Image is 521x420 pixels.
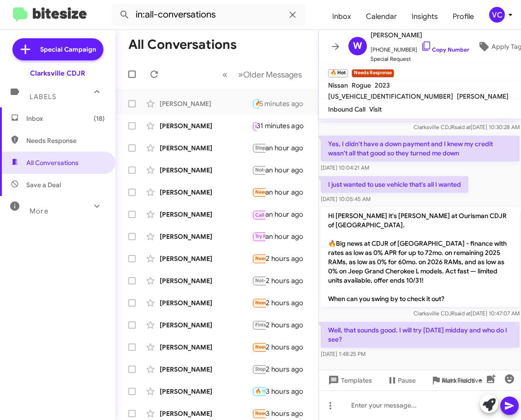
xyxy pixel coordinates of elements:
[328,81,348,89] span: Nissan
[445,3,481,30] a: Profile
[252,408,266,419] div: I'm not interested in a new vehicle, I appreciate it tho
[266,276,311,285] div: 2 hours ago
[442,372,486,389] span: Auto Fields
[30,69,85,78] div: Clarksville CDJR
[321,322,520,348] p: Well, that sounds good. I will try [DATE] midday and who do I see?
[371,30,469,41] span: [PERSON_NAME]
[321,176,468,193] p: I just wanted to use vehicle that's all I wanted
[255,233,282,239] span: Try Pausing
[379,372,423,389] button: Pause
[252,231,265,242] div: Hello [PERSON_NAME]. Do you have availability [DATE]?
[160,409,252,418] div: [PERSON_NAME]
[266,254,311,263] div: 2 hours ago
[26,180,61,189] span: Save a Deal
[160,365,252,374] div: [PERSON_NAME]
[252,187,265,197] div: Would like to trade but also, don't want a high payment and don't know if I can with this situation
[160,121,252,130] div: [PERSON_NAME]
[160,387,252,396] div: [PERSON_NAME]
[266,365,311,374] div: 2 hours ago
[398,372,416,389] span: Pause
[255,167,291,173] span: Not-Interested
[266,387,311,396] div: 3 hours ago
[252,386,266,396] div: I'll be ready by December
[94,114,105,123] span: (18)
[252,364,266,374] div: Please remove my number
[359,3,404,30] a: Calendar
[160,210,252,219] div: [PERSON_NAME]
[160,188,252,197] div: [PERSON_NAME]
[160,320,252,330] div: [PERSON_NAME]
[434,372,493,389] button: Auto Fields
[160,254,252,263] div: [PERSON_NAME]
[160,166,252,175] div: [PERSON_NAME]
[371,54,469,64] span: Special Request
[255,344,294,350] span: Needs Response
[319,372,379,389] button: Templates
[233,65,307,84] button: Next
[328,92,453,101] span: [US_VEHICLE_IDENTIFICATION_NUMBER]
[252,297,266,308] div: Is the 0 percent on the ram pro masters?
[252,275,266,286] div: Good morning [PERSON_NAME]. We have decided to keep the car for now. Will reach out if/when we de...
[160,298,252,308] div: [PERSON_NAME]
[255,366,266,372] span: Stop
[266,298,311,308] div: 2 hours ago
[252,208,265,220] div: Does the 0 finance apply to stock number 14315810?
[404,3,445,30] a: Insights
[371,41,469,54] span: [PHONE_NUMBER]
[252,120,257,131] div: Hi ,can you send me some number
[252,165,265,175] div: yall are the worse dealer i have ever been too your sale manager and [PERSON_NAME] need to be fir...
[30,93,56,101] span: Labels
[26,158,78,167] span: All Conversations
[255,322,275,328] span: Finished
[413,310,519,317] span: Clarksville CDJR [DATE] 10:47:07 AM
[217,65,307,84] nav: Page navigation example
[325,3,359,30] a: Inbox
[266,320,311,330] div: 2 hours ago
[252,319,266,330] div: Plz send me 4 door jeeps with electric top .
[222,69,228,80] span: «
[321,164,369,171] span: [DATE] 10:04:21 AM
[266,409,311,418] div: 3 hours ago
[266,343,311,352] div: 2 hours ago
[265,210,311,219] div: an hour ago
[321,136,520,161] p: Yes, I didn't have a down payment and I knew my credit wasn't all that good so they turned me down
[265,188,311,197] div: an hour ago
[243,70,302,80] span: Older Messages
[255,278,291,284] span: Not-Interested
[265,232,311,241] div: an hour ago
[26,114,105,123] span: Inbox
[259,99,311,108] div: 5 minutes ago
[265,143,311,153] div: an hour ago
[238,69,243,80] span: »
[160,143,252,153] div: [PERSON_NAME]
[255,300,294,306] span: Needs Response
[40,45,96,54] span: Special Campaign
[321,207,520,307] p: Hi [PERSON_NAME] it's [PERSON_NAME] at Ourisman CDJR of [GEOGRAPHIC_DATA]. 🔥Big news at CDJR of [...
[352,81,371,89] span: Rogue
[255,388,271,394] span: 🔥 Hot
[321,350,365,357] span: [DATE] 1:48:25 PM
[326,372,372,389] span: Templates
[255,189,294,195] span: Needs Response
[265,166,311,175] div: an hour ago
[328,69,348,77] small: 🔥 Hot
[257,121,311,130] div: 31 minutes ago
[369,105,382,113] span: Visit
[454,124,470,130] span: said at
[255,124,279,130] span: Call Them
[321,195,371,202] span: [DATE] 10:05:45 AM
[160,99,252,108] div: [PERSON_NAME]
[252,253,266,264] div: What would you offer
[26,136,105,145] span: Needs Response
[352,69,394,77] small: Needs Response
[481,7,511,23] button: VC
[255,410,294,416] span: Needs Response
[30,207,48,215] span: More
[328,105,365,113] span: Inbound Call
[160,276,252,285] div: [PERSON_NAME]
[255,212,279,218] span: Call Them
[457,92,509,101] span: [PERSON_NAME]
